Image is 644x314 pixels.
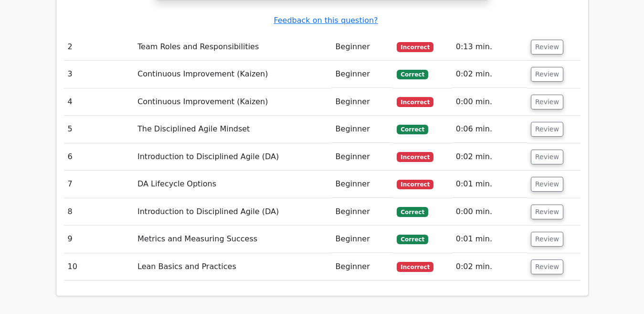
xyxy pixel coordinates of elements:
span: Incorrect [397,152,433,162]
td: Beginner [332,171,393,198]
td: Beginner [332,88,393,116]
td: 0:13 min. [452,33,527,61]
td: Beginner [332,226,393,253]
span: Correct [397,207,428,217]
td: 0:02 min. [452,61,527,88]
td: 8 [64,198,134,226]
td: Beginner [332,198,393,226]
td: Beginner [332,116,393,143]
td: Introduction to Disciplined Agile (DA) [134,198,332,226]
td: 6 [64,143,134,171]
button: Review [531,232,563,247]
span: Incorrect [397,180,433,189]
td: 7 [64,171,134,198]
a: Feedback on this question? [274,16,378,25]
td: The Disciplined Agile Mindset [134,116,332,143]
button: Review [531,40,563,54]
span: Correct [397,70,428,79]
button: Review [531,205,563,219]
td: 0:00 min. [452,88,527,116]
td: 2 [64,33,134,61]
td: Metrics and Measuring Success [134,226,332,253]
span: Correct [397,125,428,134]
button: Review [531,150,563,164]
td: 5 [64,116,134,143]
button: Review [531,122,563,137]
td: Beginner [332,253,393,281]
span: Incorrect [397,42,433,52]
td: 0:01 min. [452,171,527,198]
td: Beginner [332,61,393,88]
td: 0:00 min. [452,198,527,226]
td: DA Lifecycle Options [134,171,332,198]
button: Review [531,95,563,109]
td: 0:02 min. [452,143,527,171]
span: Correct [397,235,428,244]
td: Beginner [332,143,393,171]
button: Review [531,67,563,82]
td: 3 [64,61,134,88]
td: 0:02 min. [452,253,527,281]
td: 0:06 min. [452,116,527,143]
td: Lean Basics and Practices [134,253,332,281]
td: Continuous Improvement (Kaizen) [134,88,332,116]
td: 10 [64,253,134,281]
td: Introduction to Disciplined Agile (DA) [134,143,332,171]
td: 0:01 min. [452,226,527,253]
span: Incorrect [397,97,433,107]
button: Review [531,177,563,192]
td: Beginner [332,33,393,61]
td: Continuous Improvement (Kaizen) [134,61,332,88]
td: 9 [64,226,134,253]
span: Incorrect [397,262,433,271]
button: Review [531,260,563,274]
td: Team Roles and Responsibilities [134,33,332,61]
td: 4 [64,88,134,116]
